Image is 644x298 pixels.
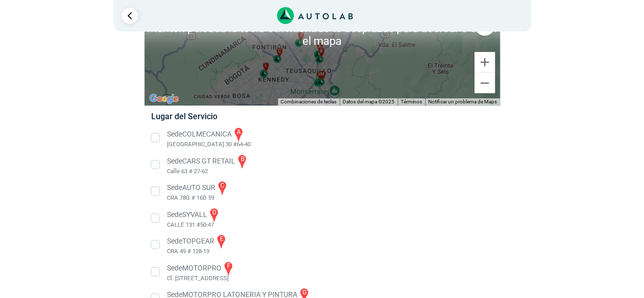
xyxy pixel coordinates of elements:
[474,73,495,93] button: Reducir
[474,52,495,72] button: Ampliar
[281,98,337,105] button: Combinaciones de teclas
[147,92,181,105] img: Google
[320,71,324,78] span: m
[147,92,181,105] a: Abre esta zona en Google Maps (se abre en una nueva ventana)
[299,32,302,39] span: j
[265,62,267,69] span: l
[318,43,321,50] span: a
[320,48,323,55] span: b
[428,99,497,104] a: Notificar un problema de Maps
[277,10,353,20] a: Link al sitio de autolab
[122,8,138,24] a: Ir al paso anterior
[151,112,493,121] h5: Lugar del Servicio
[401,99,422,104] a: Términos (se abre en una nueva pestaña)
[343,99,395,104] span: Datos del mapa ©2025
[277,48,281,55] span: c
